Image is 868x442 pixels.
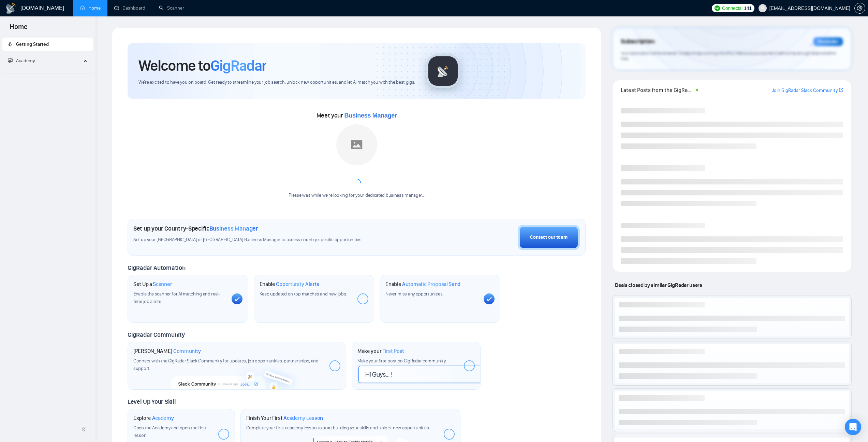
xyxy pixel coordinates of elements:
[173,348,201,355] span: Community
[138,56,266,75] h1: Welcome to
[4,22,33,36] span: Home
[760,6,765,11] span: user
[114,5,145,11] a: dashboardDashboard
[839,87,843,93] span: export
[153,281,172,288] span: Scanner
[357,348,404,355] h1: Make your
[152,415,174,422] span: Academy
[128,331,185,339] span: GigRadar Community
[133,225,258,232] h1: Set up your Country-Specific
[210,56,266,75] span: GigRadar
[621,51,836,61] span: Your subscription will be renewed. To keep things running smoothly, make sure your payment method...
[8,42,13,46] span: rocket
[133,425,206,438] span: Open the Academy and open the first lesson.
[8,58,13,63] span: fund-projection-screen
[744,4,751,12] span: 141
[621,36,654,47] span: Subscription
[8,58,35,64] span: Academy
[128,264,185,272] span: GigRadar Automation
[133,237,401,243] span: Set up your [GEOGRAPHIC_DATA] or [GEOGRAPHIC_DATA] Business Manager to access country-specific op...
[845,419,861,435] div: Open Intercom Messenger
[344,112,397,119] span: Business Manager
[128,398,176,405] span: Level Up Your Skill
[722,4,742,12] span: Connects:
[81,426,88,433] span: double-left
[172,358,302,390] img: slackcommunity-bg.png
[402,281,460,288] span: Automatic Proposal Send
[715,5,720,11] img: upwork-logo.png
[133,415,174,422] h1: Explore
[80,5,101,11] a: homeHome
[133,348,201,355] h1: [PERSON_NAME]
[246,415,323,422] h1: Finish Your First
[813,37,843,46] div: Reminder
[357,358,446,364] span: Make your first post on GigRadar community.
[353,179,361,187] span: loading
[621,86,694,94] span: Latest Posts from the GigRadar Community
[276,281,319,288] span: Opportunity Alerts
[530,234,568,241] div: Contact our team
[854,3,865,14] button: setting
[382,348,404,355] span: First Post
[138,79,415,86] span: We're excited to have you on board. Get ready to streamline your job search, unlock new opportuni...
[839,87,843,93] a: export
[612,279,705,291] span: Deals closed by similar GigRadar users
[246,425,430,431] span: Complete your first academy lesson to start building your skills and unlock new opportunities.
[772,87,838,94] a: Join GigRadar Slack Community
[336,124,377,165] img: placeholder.png
[209,225,258,232] span: Business Manager
[16,58,35,64] span: Academy
[2,38,93,51] li: Getting Started
[133,358,319,371] span: Connect with the GigRadar Slack Community for updates, job opportunities, partnerships, and support.
[283,415,323,422] span: Academy Lesson
[133,281,172,288] h1: Set Up a
[260,291,347,297] span: Keep updated on top matches and new jobs.
[385,281,460,288] h1: Enable
[426,54,460,88] img: gigradar-logo.png
[5,3,16,14] img: logo
[159,5,184,11] a: searchScanner
[260,281,320,288] h1: Enable
[317,112,397,119] span: Meet your
[284,192,429,199] div: Please wait while we're looking for your dedicated business manager...
[2,70,93,75] li: Academy Homepage
[518,225,580,250] button: Contact our team
[133,291,220,304] span: Enable the scanner for AI matching and real-time job alerts.
[854,5,865,11] a: setting
[16,41,49,47] span: Getting Started
[385,291,443,297] span: Never miss any opportunities.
